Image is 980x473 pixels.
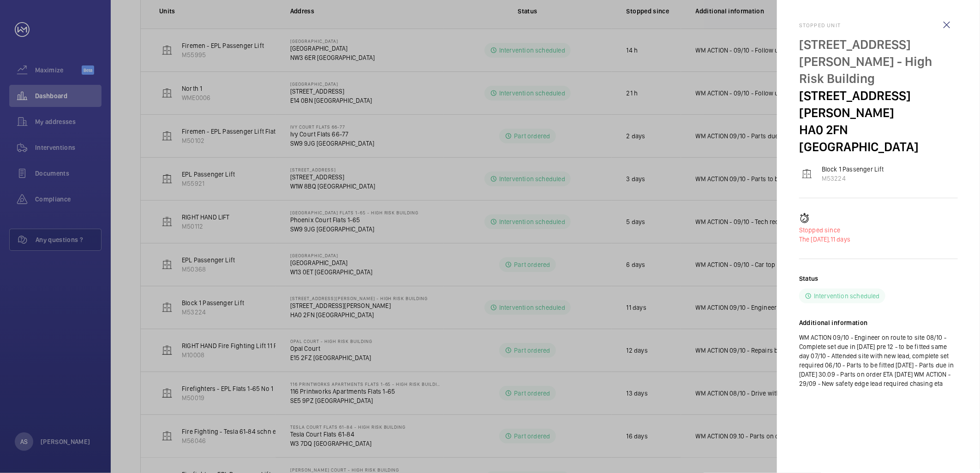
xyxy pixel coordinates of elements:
p: HA0 2FN [GEOGRAPHIC_DATA] [799,121,958,155]
p: M53224 [822,174,884,183]
p: [STREET_ADDRESS][PERSON_NAME] - High Risk Building [799,36,958,87]
h2: Stopped unit [799,22,958,29]
h2: Status [799,274,819,283]
p: Block 1 Passenger Lift [822,165,884,174]
h2: Additional information [799,318,958,327]
p: Intervention scheduled [814,291,880,301]
img: elevator.svg [801,168,813,179]
p: 11 days [799,235,958,244]
p: Stopped since [799,225,958,235]
p: [STREET_ADDRESS][PERSON_NAME] [799,87,958,121]
p: WM ACTION 09/10 - Engineer on route to site 08/10 - Complete set due in [DATE] pre 12 - to be fit... [799,333,958,388]
span: The [DATE], [799,236,831,243]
